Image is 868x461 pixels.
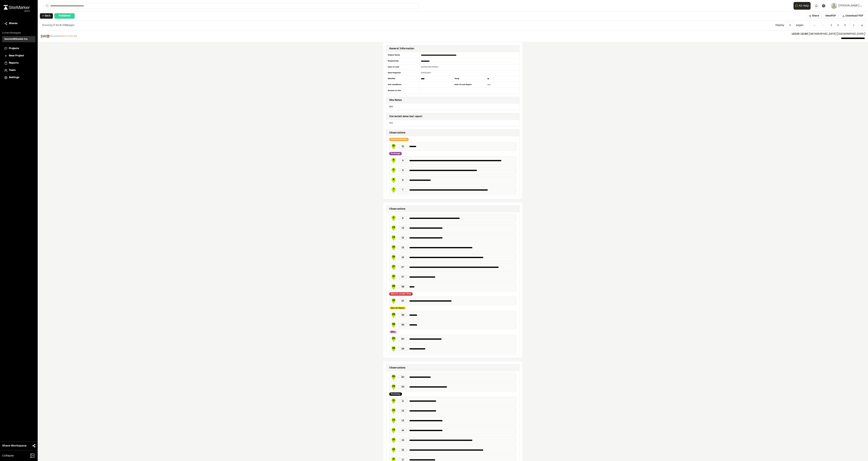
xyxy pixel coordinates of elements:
[391,313,396,316] span: 35
[54,13,75,19] div: Published
[386,58,420,64] div: Prepared By
[391,385,396,388] span: 33
[391,323,396,326] span: 36
[4,38,28,41] h3: SeamonWhiteside Inc.
[389,122,516,125] p: N/A
[4,61,33,65] a: Reports
[794,2,811,10] button: Open AI Assistant
[391,337,396,340] span: 20
[834,22,842,29] span: 2
[792,33,808,35] span: 12225 12186
[391,409,396,412] span: 12
[2,454,14,458] span: Collapse
[794,2,812,10] div: Open AI Assistant
[391,458,396,461] span: 17
[398,313,407,317] div: 35
[386,88,420,94] div: Present at Site
[838,4,859,8] span: [PERSON_NAME]
[391,285,396,288] span: 38
[398,323,407,327] div: 36
[823,13,838,19] button: ViewPDF
[420,71,519,74] div: [DATE] EDT
[4,22,33,26] a: Shares
[391,144,396,147] span: 31
[453,82,486,88] div: Date of Last Report
[398,266,407,269] div: 27
[391,275,396,278] span: 37
[389,207,405,211] div: Observations
[391,347,396,350] span: 26
[391,375,396,378] span: 30
[389,292,413,296] div: Electric power lines
[80,32,865,36] p: [GEOGRAPHIC_DATA] [GEOGRAPHIC_DATA]
[775,23,784,27] p: Display
[398,375,407,379] div: 30
[9,22,17,26] span: Shares
[391,399,396,402] span: 11
[846,14,863,18] span: Download PDF
[386,64,420,70] div: Date Of Visit
[398,217,407,220] div: 8
[398,178,407,182] div: 6
[828,22,835,29] span: 1
[389,392,402,396] div: Roadway
[799,4,809,8] span: AI Help
[420,66,519,68] div: [DATE] 5:30 PM EDT
[398,347,407,351] div: 26
[41,35,77,38] img: file
[391,438,396,441] span: 15
[389,366,405,370] div: Observations
[388,105,518,108] p: N/A
[391,265,396,268] span: 27
[391,188,396,191] span: 7
[391,168,396,171] span: 5
[398,159,407,162] div: 4
[398,385,407,389] div: 33
[840,13,866,19] button: Download PDF
[56,24,57,26] span: 1
[391,178,396,181] span: 6
[40,13,53,19] button: ← Back
[391,236,396,239] span: 14
[64,24,68,26] span: 43
[398,188,407,192] div: 7
[4,68,33,72] a: Team
[386,82,420,88] div: Site Conditions
[398,226,407,230] div: 13
[831,3,837,9] img: User
[2,444,26,448] span: Share Workspace
[389,131,405,135] div: Observations
[786,22,794,29] button: 5
[389,330,397,334] div: Misc
[398,419,407,423] div: 13
[4,54,33,58] a: New Project
[398,256,407,259] div: 16
[9,47,19,51] span: Projects
[398,145,407,148] div: 31
[398,448,407,452] div: 16
[391,428,396,431] span: 14
[398,337,407,341] div: 20
[389,306,406,310] div: Gas oil steam
[389,98,402,102] div: Site Notes
[831,3,862,9] button: [PERSON_NAME]
[398,246,407,250] div: 15
[389,115,422,119] div: Corrected since last report
[398,285,407,289] div: 38
[398,169,407,172] div: 5
[391,226,396,229] span: 13
[398,429,407,432] div: 14
[391,299,396,302] span: 10
[386,76,420,82] div: Weather
[398,409,407,413] div: 12
[398,439,407,442] div: 15
[391,418,396,422] span: 13
[9,61,18,65] span: Reports
[389,152,402,155] div: Drainage
[4,5,30,10] img: rebrand.png
[391,158,396,162] span: 4
[796,23,803,27] p: page s
[811,22,866,29] nav: Navigation
[391,448,396,451] span: 16
[4,76,33,80] a: Settings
